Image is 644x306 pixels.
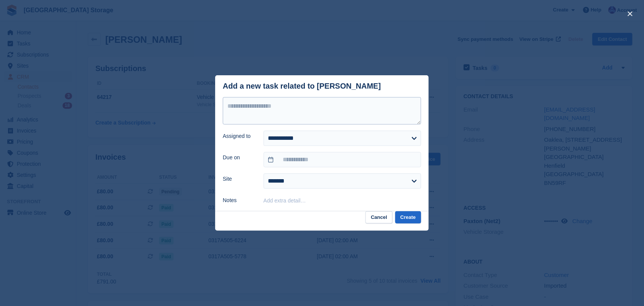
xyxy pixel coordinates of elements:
[223,154,254,162] label: Due on
[264,198,306,204] button: Add extra detail…
[365,211,393,224] button: Cancel
[223,82,381,91] div: Add a new task related to [PERSON_NAME]
[624,8,636,20] button: close
[395,211,421,224] button: Create
[223,132,254,140] label: Assigned to
[223,175,254,183] label: Site
[223,196,254,204] label: Notes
